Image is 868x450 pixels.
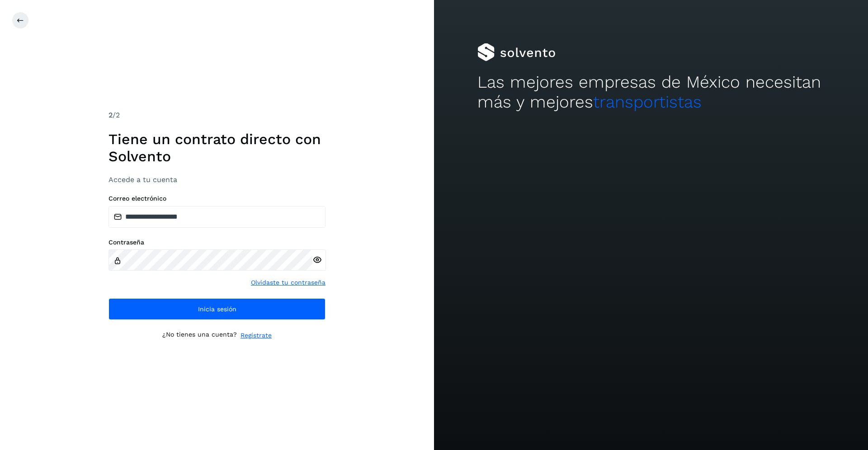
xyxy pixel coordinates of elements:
h3: Accede a tu cuenta [108,175,325,184]
h1: Tiene un contrato directo con Solvento [108,131,325,165]
button: Inicia sesión [108,298,325,320]
label: Contraseña [108,239,325,246]
div: /2 [108,110,325,121]
a: Regístrate [241,331,272,340]
p: ¿No tienes una cuenta? [162,331,237,340]
a: Olvidaste tu contraseña [251,278,325,287]
h2: Las mejores empresas de México necesitan más y mejores [477,72,825,112]
span: 2 [108,111,113,119]
span: transportistas [593,92,702,112]
span: Inicia sesión [198,306,236,312]
label: Correo electrónico [108,195,325,202]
